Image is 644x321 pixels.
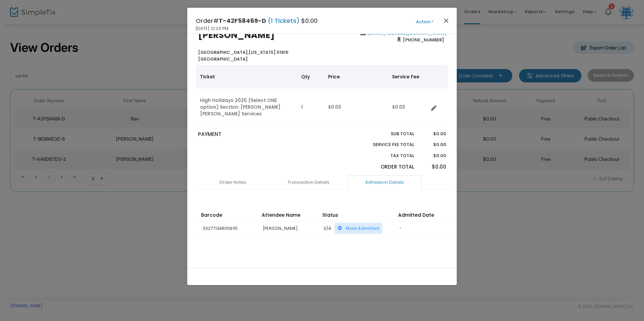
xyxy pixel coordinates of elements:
[198,49,249,56] span: [GEOGRAPHIC_DATA],
[198,131,319,138] p: PAYMENT
[421,152,446,159] p: $0.00
[324,65,388,88] th: Price
[320,203,396,221] th: Status
[297,65,324,88] th: Qty
[199,203,260,221] th: Barcode
[396,221,457,236] td: -
[421,141,446,148] p: $0.00
[196,16,318,25] h4: Order# $0.00
[196,65,297,88] th: Ticket
[388,65,428,88] th: Service Fee
[199,221,260,236] td: 332771348168115
[401,34,446,45] span: [PHONE_NUMBER]
[324,88,388,126] td: $0.00
[196,25,228,32] span: [DATE] 12:23 PM
[198,29,275,41] b: [PERSON_NAME]
[260,221,320,236] td: [PERSON_NAME]
[396,203,457,221] th: Admitted Date
[324,225,331,231] span: 0/4
[219,16,266,25] span: T-42F58469-D
[421,131,446,137] p: $0.00
[196,65,448,126] div: Data table
[260,203,320,221] th: Attendee Name
[421,163,446,171] p: $0.00
[442,16,451,25] button: Close
[388,88,428,126] td: $0.00
[271,175,346,189] a: Transaction Details
[347,175,421,189] a: Admission Details
[266,16,301,25] span: (1 Tickets)
[357,163,414,171] p: Order Total
[357,131,414,137] p: Sub total
[196,175,270,189] a: Order Notes
[196,88,297,126] td: High Holidays 2025 (Select ONE option) Section: [PERSON_NAME] [PERSON_NAME] Services
[297,88,324,126] td: 1
[198,49,288,62] b: [US_STATE] 01615 [GEOGRAPHIC_DATA]
[357,141,414,148] p: Service Fee Total
[357,152,414,159] p: Tax Total
[405,18,445,26] button: Action
[346,225,379,231] span: Mark Admitted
